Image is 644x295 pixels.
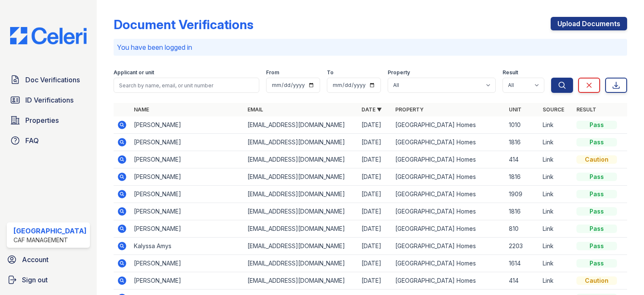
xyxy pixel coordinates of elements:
[25,115,59,125] span: Properties
[392,255,505,272] td: [GEOGRAPHIC_DATA] Homes
[14,236,87,244] div: CAF Management
[244,151,358,168] td: [EMAIL_ADDRESS][DOMAIN_NAME]
[358,151,392,168] td: [DATE]
[505,220,539,238] td: 810
[509,106,522,113] a: Unit
[576,259,617,268] div: Pass
[114,78,259,93] input: Search by name, email, or unit number
[539,151,573,168] td: Link
[114,17,253,32] div: Document Verifications
[358,238,392,255] td: [DATE]
[130,116,244,134] td: [PERSON_NAME]
[576,242,617,250] div: Pass
[244,255,358,272] td: [EMAIL_ADDRESS][DOMAIN_NAME]
[3,251,93,268] a: Account
[505,203,539,220] td: 1816
[130,168,244,186] td: [PERSON_NAME]
[3,271,93,288] a: Sign out
[388,69,410,76] label: Property
[505,272,539,290] td: 414
[130,238,244,255] td: Kalyssa Amys
[22,275,48,285] span: Sign out
[576,207,617,216] div: Pass
[392,151,505,168] td: [GEOGRAPHIC_DATA] Homes
[130,220,244,238] td: [PERSON_NAME]
[576,138,617,146] div: Pass
[7,92,90,108] a: ID Verifications
[539,168,573,186] td: Link
[14,226,87,236] div: [GEOGRAPHIC_DATA]
[505,255,539,272] td: 1614
[539,255,573,272] td: Link
[25,95,73,105] span: ID Verifications
[358,134,392,151] td: [DATE]
[505,238,539,255] td: 2203
[244,220,358,238] td: [EMAIL_ADDRESS][DOMAIN_NAME]
[543,106,564,113] a: Source
[358,255,392,272] td: [DATE]
[392,203,505,220] td: [GEOGRAPHIC_DATA] Homes
[244,186,358,203] td: [EMAIL_ADDRESS][DOMAIN_NAME]
[576,225,617,233] div: Pass
[505,134,539,151] td: 1816
[266,69,279,76] label: From
[576,106,596,113] a: Result
[244,168,358,186] td: [EMAIL_ADDRESS][DOMAIN_NAME]
[25,75,80,85] span: Doc Verifications
[505,168,539,186] td: 1816
[244,203,358,220] td: [EMAIL_ADDRESS][DOMAIN_NAME]
[130,186,244,203] td: [PERSON_NAME]
[392,238,505,255] td: [GEOGRAPHIC_DATA] Homes
[130,203,244,220] td: [PERSON_NAME]
[7,112,90,129] a: Properties
[244,272,358,290] td: [EMAIL_ADDRESS][DOMAIN_NAME]
[358,186,392,203] td: [DATE]
[327,69,334,76] label: To
[539,203,573,220] td: Link
[244,238,358,255] td: [EMAIL_ADDRESS][DOMAIN_NAME]
[539,220,573,238] td: Link
[551,17,627,30] a: Upload Documents
[244,134,358,151] td: [EMAIL_ADDRESS][DOMAIN_NAME]
[361,106,382,113] a: Date ▼
[130,255,244,272] td: [PERSON_NAME]
[130,272,244,290] td: [PERSON_NAME]
[503,69,518,76] label: Result
[134,106,149,113] a: Name
[3,27,93,44] img: CE_Logo_Blue-a8612792a0a2168367f1c8372b55b34899dd931a85d93a1a3d3e32e68fde9ad4.png
[539,134,573,151] td: Link
[358,168,392,186] td: [DATE]
[244,116,358,134] td: [EMAIL_ADDRESS][DOMAIN_NAME]
[505,151,539,168] td: 414
[130,151,244,168] td: [PERSON_NAME]
[576,121,617,129] div: Pass
[539,186,573,203] td: Link
[576,173,617,181] div: Pass
[25,135,39,146] span: FAQ
[358,116,392,134] td: [DATE]
[392,186,505,203] td: [GEOGRAPHIC_DATA] Homes
[392,116,505,134] td: [GEOGRAPHIC_DATA] Homes
[539,238,573,255] td: Link
[247,106,263,113] a: Email
[130,134,244,151] td: [PERSON_NAME]
[539,116,573,134] td: Link
[358,272,392,290] td: [DATE]
[358,220,392,238] td: [DATE]
[392,134,505,151] td: [GEOGRAPHIC_DATA] Homes
[117,42,624,52] p: You have been logged in
[7,71,90,88] a: Doc Verifications
[395,106,424,113] a: Property
[576,190,617,198] div: Pass
[7,132,90,149] a: FAQ
[505,186,539,203] td: 1909
[114,69,154,76] label: Applicant or unit
[576,155,617,164] div: Caution
[392,220,505,238] td: [GEOGRAPHIC_DATA] Homes
[505,116,539,134] td: 1010
[22,254,49,265] span: Account
[392,168,505,186] td: [GEOGRAPHIC_DATA] Homes
[392,272,505,290] td: [GEOGRAPHIC_DATA] Homes
[539,272,573,290] td: Link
